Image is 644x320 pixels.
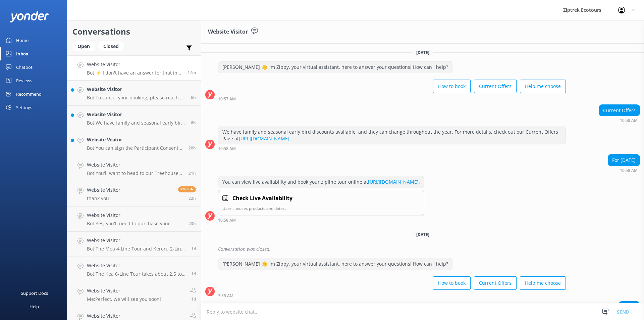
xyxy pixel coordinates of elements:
span: 09:49am 19-Aug-2025 (UTC +12:00) Pacific/Auckland [189,195,196,201]
strong: 10:58 AM [218,147,236,151]
a: Website VisitorBot:You'll want to head to our Treehouse at the top of [PERSON_NAME][GEOGRAPHIC_DA... [67,156,201,181]
strong: 10:58 AM [218,218,236,222]
h4: Website Visitor [87,186,120,194]
div: 10:58am 15-Aug-2025 (UTC +12:00) Pacific/Auckland [218,146,566,151]
div: Closed [98,41,124,51]
span: 08:02am 20-Aug-2025 (UTC +12:00) Pacific/Auckland [187,70,196,75]
strong: 7:55 AM [218,294,233,298]
p: Bot: Yes, you'll need to purchase your Skyline Gondola pass separately. You can buy them directly... [87,221,183,227]
div: [PERSON_NAME] 👋 I'm Zippy, your virtual assistant, here to answer your questions! How can I help? [218,61,452,73]
h4: Website Visitor [87,212,183,219]
span: 10:10am 18-Aug-2025 (UTC +12:00) Pacific/Auckland [191,296,196,302]
a: Website VisitorBot:⚡ I don't have an answer for that in my knowledge base. Please try and rephras... [67,55,201,81]
h4: Check Live Availability [232,194,292,203]
p: Bot: We have family and seasonal early bird discounts available! These offers change throughout t... [87,120,186,126]
div: Inbox [16,47,29,60]
span: [DATE] [412,50,433,55]
span: 10:15pm 18-Aug-2025 (UTC +12:00) Pacific/Auckland [191,246,196,252]
a: Website Visitorthank youReply22h [67,181,201,207]
h4: Website Visitor [87,161,183,169]
div: Current Offers [599,105,640,116]
button: How to book [433,276,471,290]
a: Website VisitorBot:The Moa 4-Line Tour and Kereru 2-Line + Drop tour finish back at [GEOGRAPHIC_D... [67,232,201,257]
a: Open [72,42,98,50]
p: Bot: You can sign the Participant Consent Form online by visiting this link: [URL][DOMAIN_NAME]. ... [87,145,183,151]
strong: 10:58 AM [620,169,638,173]
div: 07:55am 20-Aug-2025 (UTC +12:00) Pacific/Auckland [218,293,566,298]
div: Help [30,300,39,313]
span: 08:50am 19-Aug-2025 (UTC +12:00) Pacific/Auckland [189,221,196,226]
div: [PERSON_NAME] 👋 I'm Zippy, your virtual assistant, here to answer your questions! How can I help? [218,258,452,270]
h4: Website Visitor [87,287,161,294]
h4: Website Visitor [87,136,183,143]
button: How to book [433,80,471,93]
img: yonder-white-logo.png [10,11,49,22]
div: 10:58am 15-Aug-2025 (UTC +12:00) Pacific/Auckland [218,218,424,222]
span: 11:34am 18-Aug-2025 (UTC +12:00) Pacific/Auckland [191,271,196,277]
a: Website VisitorMe:Perfect, we will see you soon!1d [67,282,201,307]
button: Help me choose [520,276,566,290]
a: Website VisitorBot:You can sign the Participant Consent Form online by visiting this link: [URL][... [67,131,201,156]
h4: Website Visitor [87,312,185,320]
a: [URL][DOMAIN_NAME]. [239,135,291,142]
a: Closed [98,42,127,50]
p: User chooses products and dates. [222,205,420,212]
p: Bot: The Kea 6-Line Tour takes about 2.5 to 3 hours, so if you start at 1:20, you should be finis... [87,271,186,277]
h3: Website Visitor [208,28,248,36]
p: Bot: To cancel your booking, please reach out to our friendly Guest Services Team by emailing [EM... [87,95,186,101]
div: 2025-08-19T14:42:24.580 [205,243,640,255]
strong: 10:58 AM [620,119,638,123]
a: [URL][DOMAIN_NAME]. [368,179,420,185]
h4: Website Visitor [87,86,186,93]
div: Reviews [16,74,32,87]
h2: Conversations [72,25,196,38]
a: Website VisitorBot:Yes, you'll need to purchase your Skyline Gondola pass separately. You can buy... [67,207,201,232]
p: Bot: You'll want to head to our Treehouse at the top of [PERSON_NAME][GEOGRAPHIC_DATA] for your t... [87,170,183,176]
h4: Website Visitor [87,262,186,269]
div: Open [72,41,95,51]
div: For [DATE] [608,154,640,166]
div: Conversation was closed. [218,243,640,255]
div: We have family and seasonal early bird discounts available, and they can change throughout the ye... [218,126,566,144]
span: 02:15am 20-Aug-2025 (UTC +12:00) Pacific/Auckland [191,95,196,100]
div: 10:58am 15-Aug-2025 (UTC +12:00) Pacific/Auckland [599,118,640,123]
h4: Website Visitor [87,237,186,244]
button: Help me choose [520,80,566,93]
p: Bot: The Moa 4-Line Tour and Kereru 2-Line + Drop tour finish back at [GEOGRAPHIC_DATA] after a s... [87,246,186,252]
h4: Website Visitor [87,61,182,68]
strong: 10:57 AM [218,97,236,101]
span: 11:45am 19-Aug-2025 (UTC +12:00) Pacific/Auckland [189,145,196,151]
span: Reply [178,186,196,192]
span: [DATE] [412,232,433,237]
a: Website VisitorBot:We have family and seasonal early bird discounts available! These offers chang... [67,106,201,131]
button: Current Offers [474,276,517,290]
a: Website VisitorBot:To cancel your booking, please reach out to our friendly Guest Services Team b... [67,81,201,106]
div: Chatbot [16,60,33,74]
div: Home [16,34,29,47]
div: You can view live availability and book your zipline tour online at [218,176,424,188]
div: Support Docs [21,286,48,300]
span: 10:56am 19-Aug-2025 (UTC +12:00) Pacific/Auckland [189,170,196,176]
div: Hello. [619,302,640,313]
div: Recommend [16,87,42,101]
div: Settings [16,101,32,114]
h4: Website Visitor [87,111,186,118]
p: thank you [87,195,120,201]
button: Current Offers [474,80,517,93]
p: Me: Perfect, we will see you soon! [87,296,161,302]
p: Bot: ⚡ I don't have an answer for that in my knowledge base. Please try and rephrase your questio... [87,70,182,76]
span: 01:47am 20-Aug-2025 (UTC +12:00) Pacific/Auckland [191,120,196,126]
div: 10:58am 15-Aug-2025 (UTC +12:00) Pacific/Auckland [608,168,640,173]
div: 10:57am 15-Aug-2025 (UTC +12:00) Pacific/Auckland [218,96,566,101]
a: Website VisitorBot:The Kea 6-Line Tour takes about 2.5 to 3 hours, so if you start at 1:20, you s... [67,257,201,282]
